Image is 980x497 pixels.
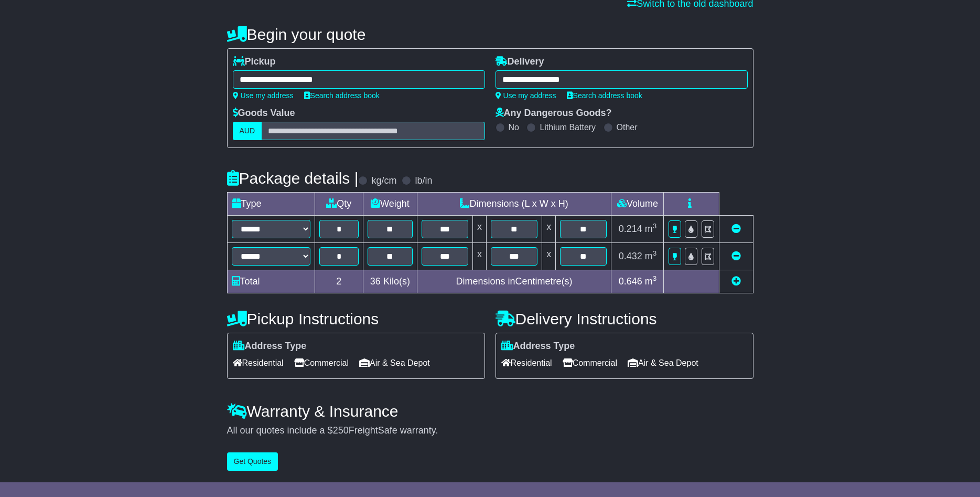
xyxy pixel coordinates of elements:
[227,170,359,187] h4: Package details |
[542,243,556,270] td: x
[304,91,380,100] a: Search address book
[501,355,552,371] span: Residential
[233,108,295,119] label: Goods Value
[294,355,349,371] span: Commercial
[315,270,363,293] td: 2
[645,224,657,234] span: m
[233,341,307,352] label: Address Type
[619,276,642,287] span: 0.646
[227,270,315,293] td: Total
[227,310,485,327] h4: Pickup Instructions
[619,224,642,234] span: 0.214
[472,243,486,270] td: x
[653,222,657,230] sup: 3
[653,274,657,282] sup: 3
[731,276,741,287] a: Add new item
[315,193,363,216] td: Qty
[370,276,381,287] span: 36
[509,122,519,132] label: No
[333,425,349,436] span: 250
[417,193,611,216] td: Dimensions (L x W x H)
[496,108,612,119] label: Any Dangerous Goods?
[363,193,417,216] td: Weight
[227,193,315,216] td: Type
[417,270,611,293] td: Dimensions in Centimetre(s)
[611,193,664,216] td: Volume
[619,251,642,261] span: 0.432
[472,216,486,243] td: x
[233,355,284,371] span: Residential
[227,403,753,420] h4: Warranty & Insurance
[371,175,396,187] label: kg/cm
[731,224,741,234] a: Remove this item
[653,249,657,257] sup: 3
[496,56,544,68] label: Delivery
[227,425,753,437] div: All our quotes include a $ FreightSafe warranty.
[233,122,262,140] label: AUD
[617,122,638,132] label: Other
[645,276,657,287] span: m
[415,175,432,187] label: lb/in
[496,310,753,327] h4: Delivery Instructions
[227,452,278,471] button: Get Quotes
[501,341,575,352] label: Address Type
[233,56,276,68] label: Pickup
[227,26,753,43] h4: Begin your quote
[542,216,556,243] td: x
[540,122,596,132] label: Lithium Battery
[563,355,617,371] span: Commercial
[731,251,741,261] a: Remove this item
[359,355,430,371] span: Air & Sea Depot
[567,91,642,100] a: Search address book
[645,251,657,261] span: m
[363,270,417,293] td: Kilo(s)
[496,91,556,100] a: Use my address
[233,91,294,100] a: Use my address
[628,355,698,371] span: Air & Sea Depot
